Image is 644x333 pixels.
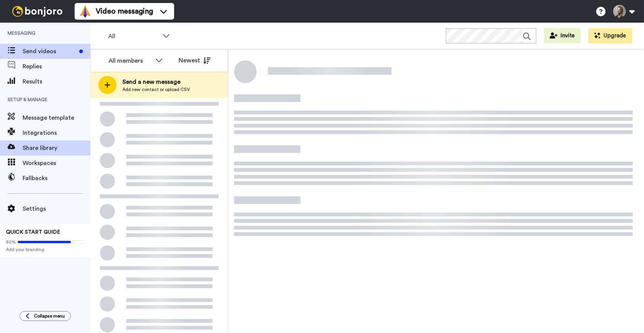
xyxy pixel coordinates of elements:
[544,28,581,43] button: Invite
[23,77,90,86] span: Results
[20,311,71,321] button: Collapse menu
[6,247,84,253] span: Add your branding
[23,174,90,183] span: Fallbacks
[122,77,190,86] span: Send a new message
[6,239,16,245] span: 80%
[23,113,90,122] span: Message template
[109,56,151,65] div: All members
[96,6,153,17] span: Video messaging
[23,143,90,153] span: Share library
[23,47,76,56] span: Send videos
[588,28,632,43] button: Upgrade
[23,204,90,213] span: Settings
[108,32,159,41] span: All
[122,86,190,92] span: Add new contact or upload CSV
[23,159,90,168] span: Workspaces
[34,313,65,319] span: Collapse menu
[173,53,216,68] button: Newest
[79,5,91,17] img: vm-color.svg
[23,62,90,71] span: Replies
[6,230,60,235] span: QUICK START GUIDE
[9,6,66,17] img: bj-logo-header-white.svg
[23,128,90,137] span: Integrations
